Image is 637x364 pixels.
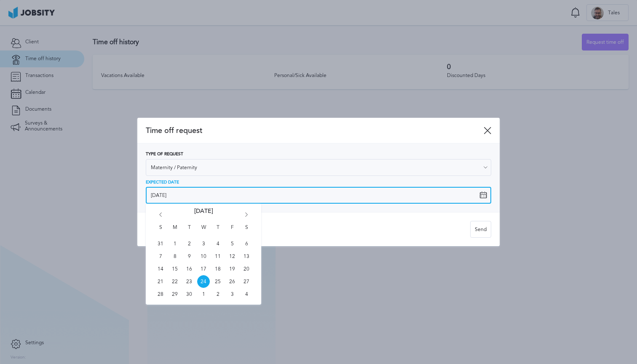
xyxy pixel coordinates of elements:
span: Sat Sep 27 2025 [240,275,253,288]
span: Tue Sep 23 2025 [183,275,195,288]
span: Sat Sep 13 2025 [240,250,253,263]
span: Thu Sep 04 2025 [211,237,224,250]
span: Tue Sep 30 2025 [183,288,195,300]
span: Fri Sep 12 2025 [226,250,238,263]
span: Sun Sep 28 2025 [154,288,167,300]
span: Fri Sep 26 2025 [226,275,238,288]
span: Mon Sep 29 2025 [169,288,181,300]
span: Wed Oct 01 2025 [197,288,210,300]
span: Thu Sep 25 2025 [211,275,224,288]
span: Thu Oct 02 2025 [211,288,224,300]
i: Go back 1 month [157,213,164,220]
span: M [169,225,181,237]
span: [DATE] [194,208,213,225]
span: Tue Sep 16 2025 [183,263,195,275]
span: Fri Oct 03 2025 [226,288,238,300]
div: Send [471,221,491,238]
span: Type of Request [146,152,183,157]
span: Wed Sep 24 2025 [197,275,210,288]
button: Send [470,221,491,238]
span: Expected Date [146,180,179,185]
span: F [226,225,238,237]
span: T [211,225,224,237]
span: Tue Sep 02 2025 [183,237,195,250]
span: T [183,225,195,237]
span: S [240,225,253,237]
span: Sat Sep 20 2025 [240,263,253,275]
span: Mon Sep 01 2025 [169,237,181,250]
span: Thu Sep 18 2025 [211,263,224,275]
span: Fri Sep 19 2025 [226,263,238,275]
i: Go forward 1 month [243,213,250,220]
span: Thu Sep 11 2025 [211,250,224,263]
span: S [154,225,167,237]
span: Mon Sep 22 2025 [169,275,181,288]
span: Mon Sep 08 2025 [169,250,181,263]
span: Sun Sep 07 2025 [154,250,167,263]
span: Wed Sep 17 2025 [197,263,210,275]
span: W [197,225,210,237]
span: Tue Sep 09 2025 [183,250,195,263]
span: Mon Sep 15 2025 [169,263,181,275]
span: Sat Sep 06 2025 [240,237,253,250]
span: Wed Sep 03 2025 [197,237,210,250]
span: Time off request [146,126,484,135]
span: Fri Sep 05 2025 [226,237,238,250]
span: Sun Sep 14 2025 [154,263,167,275]
span: Wed Sep 10 2025 [197,250,210,263]
span: Sat Oct 04 2025 [240,288,253,300]
span: Sun Aug 31 2025 [154,237,167,250]
span: Sun Sep 21 2025 [154,275,167,288]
